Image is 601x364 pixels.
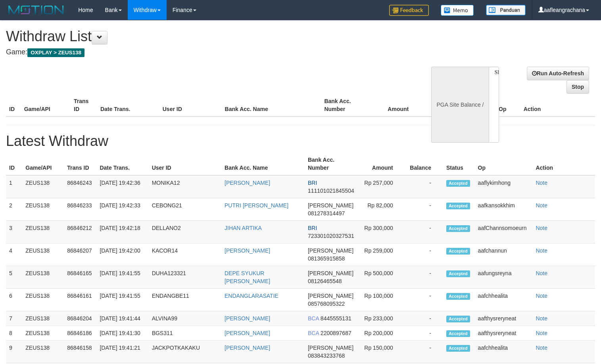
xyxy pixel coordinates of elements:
td: - [405,243,443,266]
td: 7 [6,311,22,326]
span: BCA [308,330,319,336]
td: ZEUS138 [22,289,64,311]
th: Op [475,153,533,175]
td: ZEUS138 [22,341,64,363]
img: Button%20Memo.svg [441,5,474,16]
th: ID [6,153,22,175]
td: JACKPOTKAKAKU [149,341,221,363]
a: Note [536,225,547,231]
td: [DATE] 19:41:55 [96,266,148,289]
th: Bank Acc. Name [222,94,321,117]
td: - [405,341,443,363]
td: [DATE] 19:41:44 [96,311,148,326]
th: User ID [159,94,222,117]
img: Feedback.jpg [389,5,429,16]
th: Game/API [21,94,71,117]
td: [DATE] 19:41:30 [96,326,148,341]
a: Note [536,180,547,186]
a: [PERSON_NAME] [225,345,270,351]
a: Run Auto-Refresh [527,67,589,80]
td: 86846212 [64,221,96,243]
span: Accepted [446,293,470,300]
td: - [405,175,443,198]
td: ZEUS138 [22,175,64,198]
span: Accepted [446,270,470,277]
th: Action [532,153,595,175]
td: ZEUS138 [22,221,64,243]
td: [DATE] 19:42:36 [96,175,148,198]
th: Bank Acc. Number [305,153,360,175]
span: 2200897687 [321,330,351,336]
td: Rp 150,000 [360,341,405,363]
td: ALVINA99 [149,311,221,326]
th: Date Trans. [96,153,148,175]
a: [PERSON_NAME] [225,180,270,186]
th: Date Trans. [97,94,159,117]
td: Rp 300,000 [360,221,405,243]
td: [DATE] 19:41:55 [96,289,148,311]
div: PGA Site Balance / [431,67,488,143]
td: Rp 82,000 [360,198,405,221]
td: MONIKA12 [149,175,221,198]
td: ZEUS138 [22,266,64,289]
td: 86846233 [64,198,96,221]
span: BRI [308,225,317,231]
td: 3 [6,221,22,243]
td: 5 [6,266,22,289]
img: panduan.png [486,5,526,15]
a: [PERSON_NAME] [225,247,270,254]
a: Note [536,293,547,299]
td: ZEUS138 [22,326,64,341]
td: Rp 100,000 [360,289,405,311]
td: 6 [6,289,22,311]
td: 86846204 [64,311,96,326]
th: Status [443,153,475,175]
a: [PERSON_NAME] [225,315,270,322]
td: DELLANO2 [149,221,221,243]
th: Balance [405,153,443,175]
h4: Game: [6,48,393,56]
a: PUTRI [PERSON_NAME] [225,202,288,209]
td: Rp 500,000 [360,266,405,289]
td: aafchhealita [475,341,533,363]
a: Note [536,345,547,351]
td: 86846243 [64,175,96,198]
td: ENDANGBE11 [149,289,221,311]
td: [DATE] 19:42:00 [96,243,148,266]
a: Note [536,202,547,209]
td: aafthysreryneat [475,326,533,341]
a: Note [536,330,547,336]
img: MOTION_logo.png [6,4,66,16]
span: Accepted [446,225,470,232]
td: aafchannun [475,243,533,266]
span: [PERSON_NAME] [308,247,353,254]
span: 111101021845504 [308,188,354,194]
a: Stop [566,80,589,94]
span: Accepted [446,180,470,187]
span: 083843233768 [308,353,345,359]
td: aafchhealita [475,289,533,311]
td: 4 [6,243,22,266]
th: Balance [421,94,466,117]
th: Bank Acc. Number [321,94,371,117]
td: 2 [6,198,22,221]
th: Trans ID [64,153,96,175]
td: aafkansokkhim [475,198,533,221]
td: BGS311 [149,326,221,341]
td: DUHA123321 [149,266,221,289]
td: ZEUS138 [22,311,64,326]
span: BRI [308,180,317,186]
td: - [405,198,443,221]
td: ZEUS138 [22,198,64,221]
h1: Latest Withdraw [6,133,595,149]
span: Accepted [446,330,470,337]
td: 1 [6,175,22,198]
td: Rp 233,000 [360,311,405,326]
td: [DATE] 19:42:33 [96,198,148,221]
td: 86846161 [64,289,96,311]
th: Trans ID [71,94,97,117]
th: Amount [371,94,421,117]
td: CEBONG21 [149,198,221,221]
span: [PERSON_NAME] [308,293,353,299]
a: [PERSON_NAME] [225,330,270,336]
